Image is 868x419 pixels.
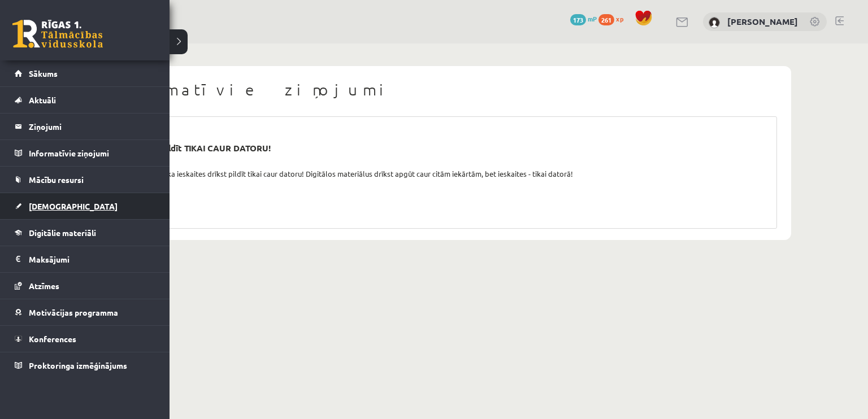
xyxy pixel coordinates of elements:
[15,140,155,166] a: Informatīvie ziņojumi
[15,299,155,325] a: Motivācijas programma
[15,60,155,86] a: Sākums
[15,273,155,299] a: Atzīmes
[598,14,629,23] a: 261 xp
[588,14,597,23] span: mP
[29,95,56,105] span: Aktuāli
[15,220,155,246] a: Digitālie materiāli
[727,16,798,27] a: [PERSON_NAME]
[29,334,76,344] span: Konferences
[29,140,155,166] legend: Informatīvie ziņojumi
[15,87,155,113] a: Aktuāli
[15,326,155,352] a: Konferences
[97,142,762,155] div: Ieskaites drīkst pildīt TIKAI CAUR DATORU!
[15,114,155,139] a: Ziņojumi
[12,20,103,48] a: Rīgas 1. Tālmācības vidusskola
[29,68,58,78] span: Sākums
[29,360,127,370] span: Proktoringa izmēģinājums
[88,168,771,180] div: Labdien! Atgādinām, ka ieskaites drīkst pildīt tikai caur datoru! Digitālos materiālus drīkst apg...
[29,246,155,272] legend: Maksājumi
[82,80,777,99] h1: Informatīvie ziņojumi
[29,281,59,291] span: Atzīmes
[616,14,623,23] span: xp
[29,307,118,317] span: Motivācijas programma
[29,114,155,139] legend: Ziņojumi
[570,14,586,25] span: 173
[15,167,155,193] a: Mācību resursi
[88,131,771,142] div: [DATE] 11:32:11
[15,352,155,378] a: Proktoringa izmēģinājums
[15,246,155,272] a: Maksājumi
[15,193,155,219] a: [DEMOGRAPHIC_DATA]
[29,174,84,185] span: Mācību resursi
[598,14,614,25] span: 261
[29,228,96,238] span: Digitālie materiāli
[709,17,720,28] img: Dāvids Meņšovs
[29,201,118,211] span: [DEMOGRAPHIC_DATA]
[570,14,597,23] a: 173 mP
